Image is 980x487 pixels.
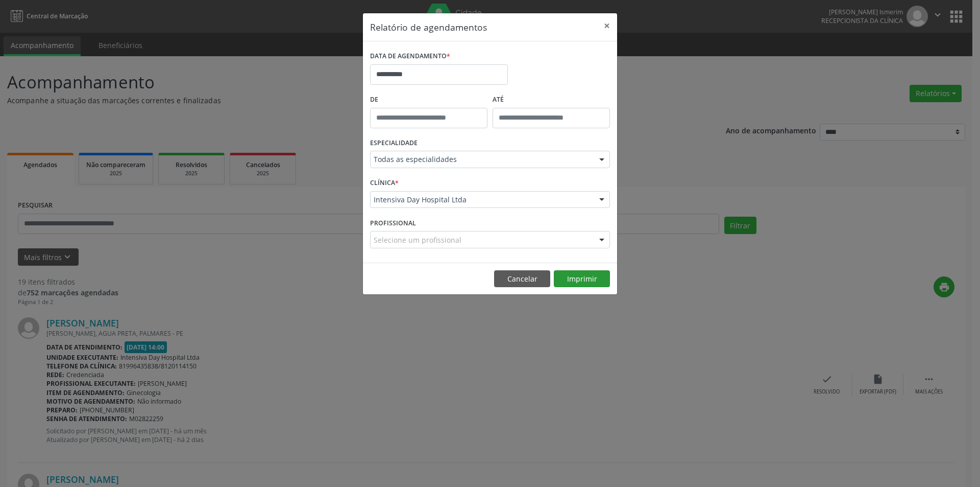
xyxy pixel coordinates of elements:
button: Imprimir [554,270,610,288]
span: Intensiva Day Hospital Ltda [374,195,589,205]
button: Close [597,13,617,38]
label: PROFISSIONAL [370,215,416,231]
span: Selecione um profissional [374,235,461,245]
label: ESPECIALIDADE [370,135,418,151]
label: DATA DE AGENDAMENTO [370,49,450,64]
span: Todas as especialidades [374,154,589,165]
label: ATÉ [493,92,610,108]
h5: Relatório de agendamentos [370,20,487,34]
label: De [370,92,487,108]
button: Cancelar [494,270,550,288]
label: CLÍNICA [370,175,399,191]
